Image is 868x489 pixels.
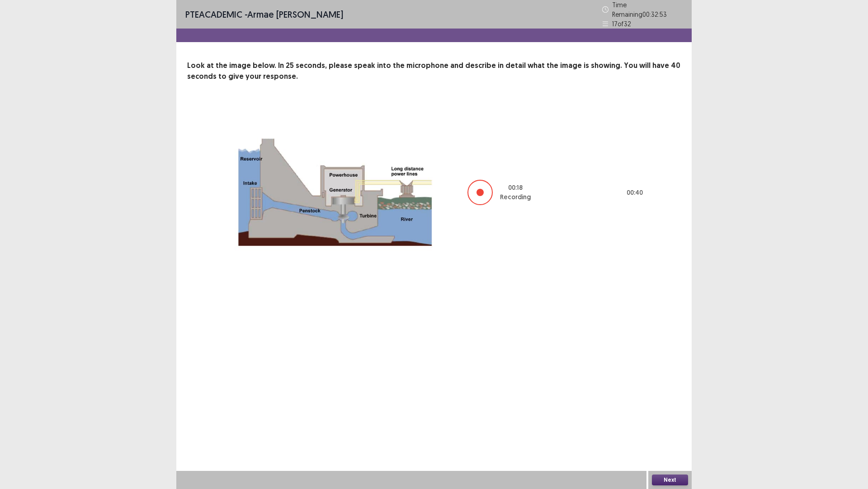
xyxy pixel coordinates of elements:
img: image-description [223,104,449,282]
p: - Armae [PERSON_NAME] [185,8,343,21]
p: Recording [500,192,531,202]
button: Next [652,475,688,485]
p: 00 : 18 [508,183,523,192]
p: 00 : 40 [627,188,643,197]
p: Look at the image below. In 25 seconds, please speak into the microphone and describe in detail w... [187,60,681,82]
p: 17 of 32 [612,19,631,29]
span: PTE academic [185,9,242,20]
